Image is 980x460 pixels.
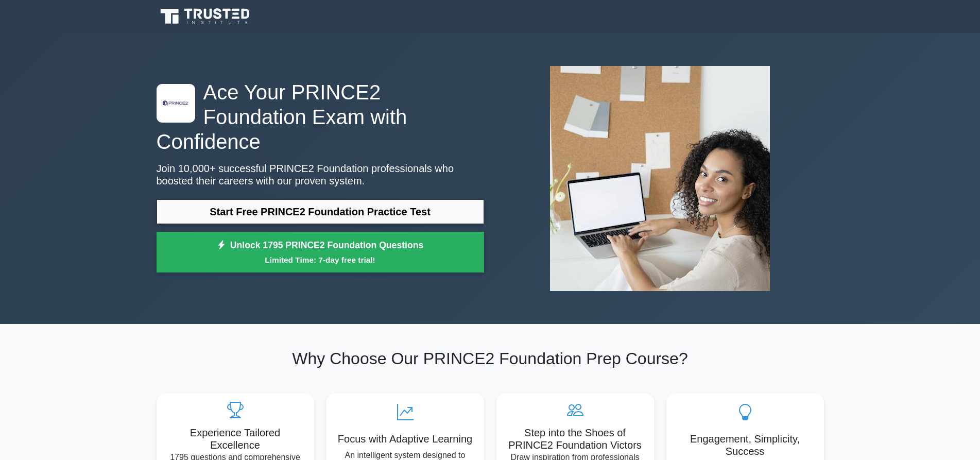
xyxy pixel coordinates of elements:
h5: Focus with Adaptive Learning [335,433,476,445]
small: Limited Time: 7-day free trial! [169,254,471,266]
h5: Step into the Shoes of PRINCE2 Foundation Victors [505,427,646,451]
h5: Experience Tailored Excellence [165,427,306,451]
p: Join 10,000+ successful PRINCE2 Foundation professionals who boosted their careers with our prove... [157,162,484,187]
a: Unlock 1795 PRINCE2 Foundation QuestionsLimited Time: 7-day free trial! [157,232,484,273]
a: Start Free PRINCE2 Foundation Practice Test [157,199,484,224]
h5: Engagement, Simplicity, Success [675,433,816,457]
h2: Why Choose Our PRINCE2 Foundation Prep Course? [157,349,824,368]
h1: Ace Your PRINCE2 Foundation Exam with Confidence [157,80,484,154]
